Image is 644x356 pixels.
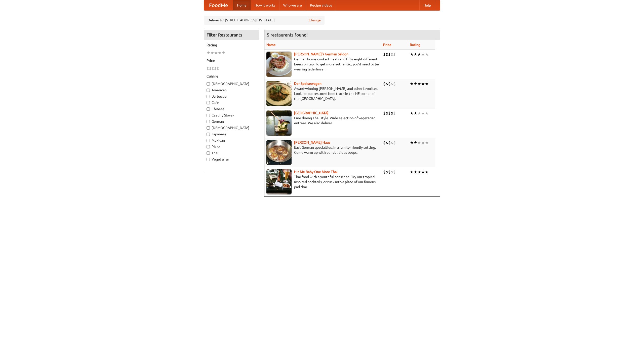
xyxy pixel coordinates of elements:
li: $ [212,66,214,71]
a: Recipe videos [306,0,336,10]
li: $ [383,110,386,116]
li: ★ [414,81,417,87]
p: East German specialties, in a family-friendly setting. Come warm up with our delicious soups. [266,145,379,155]
li: ★ [414,52,417,57]
input: Barbecue [207,95,210,98]
li: $ [388,140,391,145]
li: $ [391,169,393,175]
li: $ [391,140,393,145]
a: Der Speisewagen [294,82,321,86]
a: Hit Me Baby One More Thai [294,170,338,174]
li: $ [386,110,388,116]
label: American [207,88,256,93]
input: Cafe [207,101,210,104]
li: $ [393,110,396,116]
a: How it works [251,0,279,10]
li: $ [388,52,391,57]
li: ★ [218,50,222,56]
li: $ [209,66,212,71]
li: $ [393,169,396,175]
b: [PERSON_NAME]'s German Saloon [294,52,348,56]
label: Barbecue [207,94,256,99]
li: $ [388,81,391,87]
li: $ [214,66,217,71]
li: $ [386,52,388,57]
label: Vegetarian [207,157,256,162]
img: kohlhaus.jpg [266,140,292,165]
ng-pluralize: 5 restaurants found! [267,32,308,37]
li: ★ [410,169,414,175]
li: ★ [425,52,429,57]
li: $ [393,140,396,145]
li: $ [386,81,388,87]
input: German [207,120,210,123]
label: Chinese [207,106,256,111]
label: German [207,119,256,124]
label: Thai [207,150,256,155]
a: FoodMe [204,0,233,10]
li: ★ [421,169,425,175]
li: $ [383,169,386,175]
input: Thai [207,151,210,155]
li: $ [388,110,391,116]
li: $ [207,66,209,71]
a: Rating [410,43,420,47]
a: Name [266,43,276,47]
li: $ [391,52,393,57]
input: [DEMOGRAPHIC_DATA] [207,82,210,86]
li: $ [386,169,388,175]
label: [DEMOGRAPHIC_DATA] [207,81,256,86]
label: Czech / Slovak [207,113,256,118]
p: Award-winning [PERSON_NAME] and other favorites. Look for our restored food truck in the NE corne... [266,86,379,101]
li: ★ [210,50,214,56]
li: $ [388,169,391,175]
input: Chinese [207,107,210,111]
li: $ [393,81,396,87]
li: $ [391,81,393,87]
li: ★ [414,110,417,116]
li: ★ [410,140,414,145]
li: ★ [417,140,421,145]
li: ★ [425,140,429,145]
h4: Filter Restaurants [204,30,259,40]
li: $ [383,140,386,145]
label: Japanese [207,132,256,137]
li: ★ [410,81,414,87]
li: ★ [421,140,425,145]
a: Price [383,43,391,47]
img: speisewagen.jpg [266,81,292,106]
img: esthers.jpg [266,52,292,77]
li: ★ [222,50,225,56]
label: Pizza [207,144,256,149]
input: Mexican [207,139,210,142]
input: Pizza [207,145,210,148]
h5: Price [207,58,256,63]
div: Deliver to: [STREET_ADDRESS][US_STATE] [204,16,325,25]
li: $ [383,81,386,87]
li: $ [386,140,388,145]
li: ★ [417,110,421,116]
li: $ [383,52,386,57]
b: [PERSON_NAME] Haus [294,140,330,144]
input: [DEMOGRAPHIC_DATA] [207,126,210,130]
label: Cafe [207,100,256,105]
li: ★ [421,52,425,57]
li: ★ [214,50,218,56]
a: Home [233,0,251,10]
h5: Cuisine [207,74,256,79]
li: ★ [417,52,421,57]
a: [GEOGRAPHIC_DATA] [294,111,329,115]
label: [DEMOGRAPHIC_DATA] [207,125,256,130]
li: ★ [207,50,210,56]
img: satay.jpg [266,110,292,136]
li: $ [393,52,396,57]
li: ★ [425,169,429,175]
a: Help [419,0,435,10]
img: babythai.jpg [266,169,292,194]
li: ★ [417,169,421,175]
li: ★ [421,81,425,87]
a: Who we are [279,0,306,10]
p: Fine dining Thai-style. Wide selection of vegetarian entrées. We also deliver. [266,115,379,126]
